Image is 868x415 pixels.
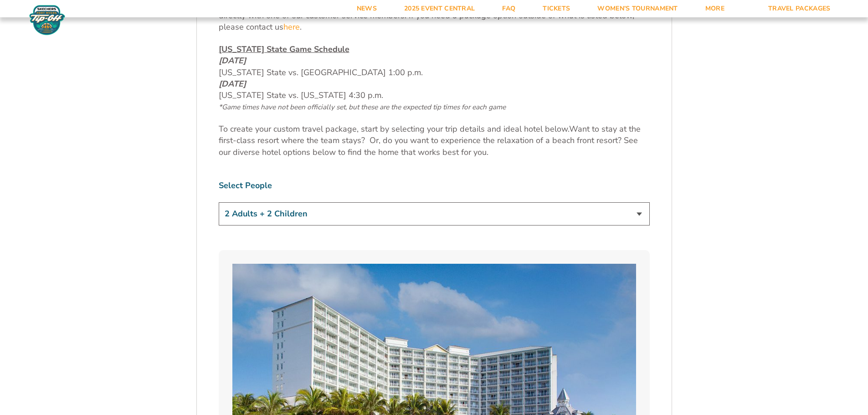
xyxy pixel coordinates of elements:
[219,123,650,158] p: Want to stay at the first-class resort where the team stays? Or, do you want to experience the re...
[219,55,506,112] span: [US_STATE] State vs. [GEOGRAPHIC_DATA] 1:00 p.m. [US_STATE] State vs. [US_STATE] 4:30 p.m.
[219,78,246,89] em: [DATE]
[283,21,300,33] a: here
[300,21,302,32] span: .
[219,123,569,134] span: To create your custom travel package, start by selecting your trip details and ideal hotel below.
[27,5,67,36] img: Fort Myers Tip-Off
[219,44,349,55] span: [US_STATE] State Game Schedule
[219,102,506,112] span: *Game times have not been officially set, but these are the expected tip times for each game
[219,55,246,66] em: [DATE]
[219,180,650,191] label: Select People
